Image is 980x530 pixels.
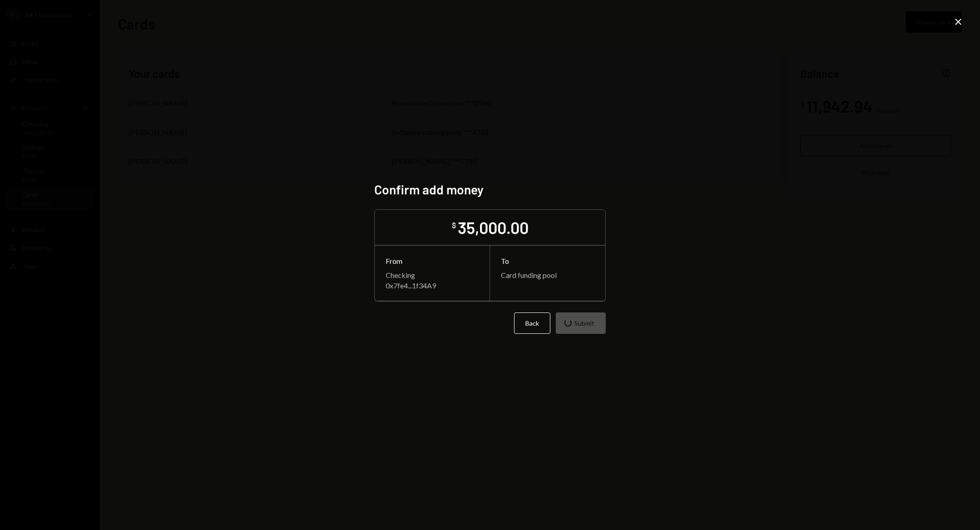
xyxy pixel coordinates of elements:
div: Card funding pool [501,271,594,279]
div: Checking [386,271,479,279]
div: 0x7fe4...1f34A9 [386,281,479,290]
button: Back [514,312,550,334]
div: $ [452,221,456,230]
h2: Confirm add money [374,181,606,198]
div: From [386,257,479,265]
div: 35,000.00 [458,217,529,238]
div: To [501,257,594,265]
